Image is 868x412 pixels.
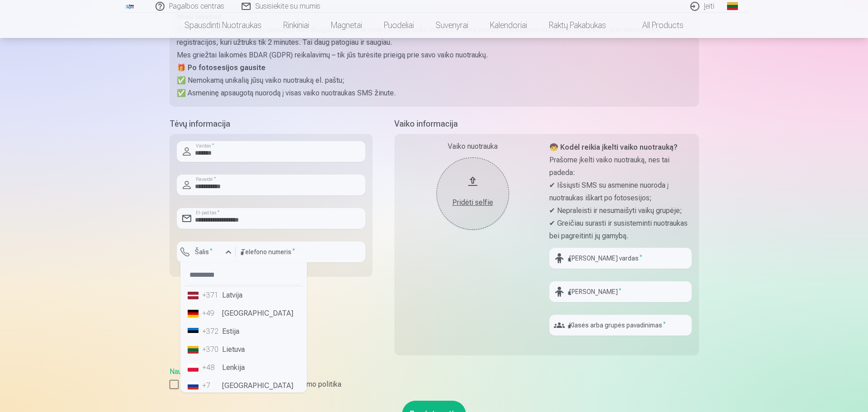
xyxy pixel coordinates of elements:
li: [GEOGRAPHIC_DATA] [184,377,303,395]
div: +49 [202,308,220,319]
img: /fa2 [125,4,135,9]
button: Pridėti selfie [436,157,509,230]
strong: 🧒 Kodėl reikia įkelti vaiko nuotrauką? [549,143,678,152]
a: Magnetai [320,13,373,38]
div: +48 [202,362,220,373]
li: Lenkija [184,359,303,377]
a: Rinkiniai [272,13,320,38]
strong: 🎁 Po fotosesijos gausite [177,63,266,72]
p: ✔ Išsiųsti SMS su asmenine nuoroda į nuotraukas iškart po fotosesijos; [549,179,692,204]
li: Estija [184,322,303,341]
a: Puodeliai [373,13,425,38]
p: Mes griežtai laikomės BDAR (GDPR) reikalavimų – tik jūs turėsite prieigą prie savo vaiko nuotraukų. [177,49,692,62]
p: ✔ Nepraleisti ir nesumaišyti vaikų grupėje; [549,204,692,217]
a: Spausdinti nuotraukas [174,13,272,38]
p: ✅ Asmeninę apsaugotą nuorodą į visas vaiko nuotraukas SMS žinute. [177,87,692,99]
div: +372 [202,326,220,337]
div: , [170,366,699,390]
h5: Tėvų informacija [170,118,373,130]
div: Vaiko nuotrauka [402,141,544,152]
li: [GEOGRAPHIC_DATA] [184,304,303,322]
label: Sutinku su Naudotojo sutartimi ir privatumo politika [170,379,699,390]
div: +7 [202,380,220,391]
label: Šalis [191,247,216,256]
p: ✅ Nemokamą unikalią jūsų vaiko nuotrauką el. paštu; [177,74,692,87]
a: Raktų pakabukas [538,13,617,38]
a: Kalendoriai [479,13,538,38]
div: Pridėti selfie [446,197,500,208]
h5: Vaiko informacija [394,118,699,130]
a: Suvenyrai [425,13,479,38]
li: Latvija [184,286,303,304]
li: Lietuva [184,341,303,359]
div: +370 [202,344,220,355]
div: +371 [202,290,220,301]
a: Naudotojo sutartis [170,367,227,376]
p: ✔ Greičiau surasti ir susisteminti nuotraukas bei pagreitinti jų gamybą. [549,217,692,242]
button: Šalis* [177,242,236,262]
p: Prašome įkelti vaiko nuotrauką, nes tai padeda: [549,154,692,179]
a: All products [617,13,694,38]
